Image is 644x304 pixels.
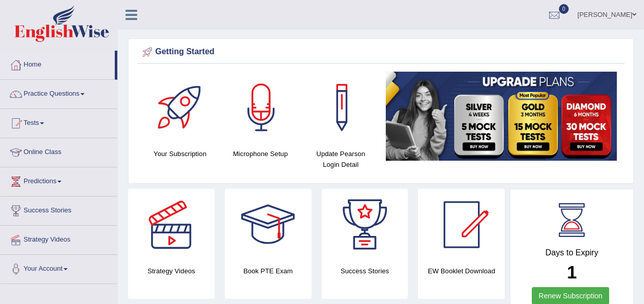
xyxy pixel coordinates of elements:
[128,266,215,276] h4: Strategy Videos
[322,266,408,276] h4: Success Stories
[1,109,117,135] a: Tests
[386,72,617,161] img: small5.jpg
[567,262,576,282] b: 1
[1,255,117,280] a: Your Account
[559,4,569,14] span: 0
[1,197,117,222] a: Success Stories
[306,148,376,170] h4: Update Pearson Login Detail
[1,51,115,76] a: Home
[1,226,117,251] a: Strategy Videos
[418,266,505,276] h4: EW Booklet Download
[140,45,622,60] div: Getting Started
[522,248,622,257] h4: Days to Expiry
[1,80,117,105] a: Practice Questions
[145,148,215,159] h4: Your Subscription
[225,148,296,159] h4: Microphone Setup
[1,167,117,193] a: Predictions
[225,266,311,276] h4: Book PTE Exam
[1,138,117,164] a: Online Class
